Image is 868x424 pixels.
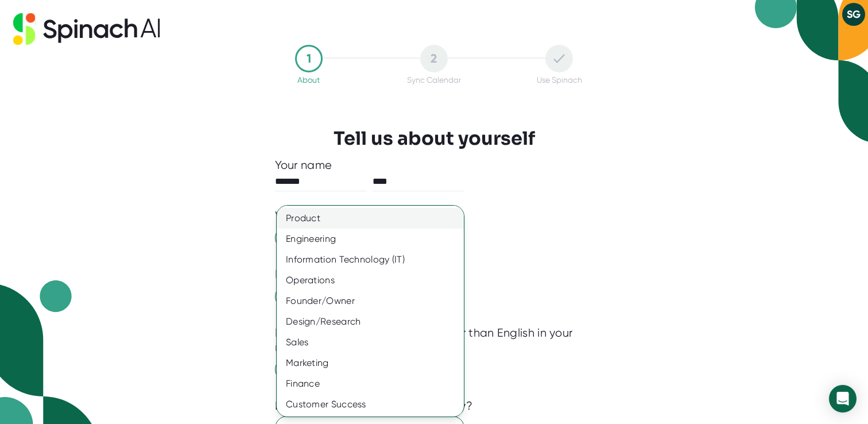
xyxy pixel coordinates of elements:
[277,311,464,332] div: Design/Research
[277,291,464,311] div: Founder/Owner
[277,373,464,394] div: Finance
[277,249,464,270] div: Information Technology (IT)
[277,353,464,373] div: Marketing
[829,385,857,413] div: Open Intercom Messenger
[277,208,464,229] div: Product
[277,332,464,353] div: Sales
[277,270,464,291] div: Operations
[277,394,464,415] div: Customer Success
[277,229,464,249] div: Engineering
